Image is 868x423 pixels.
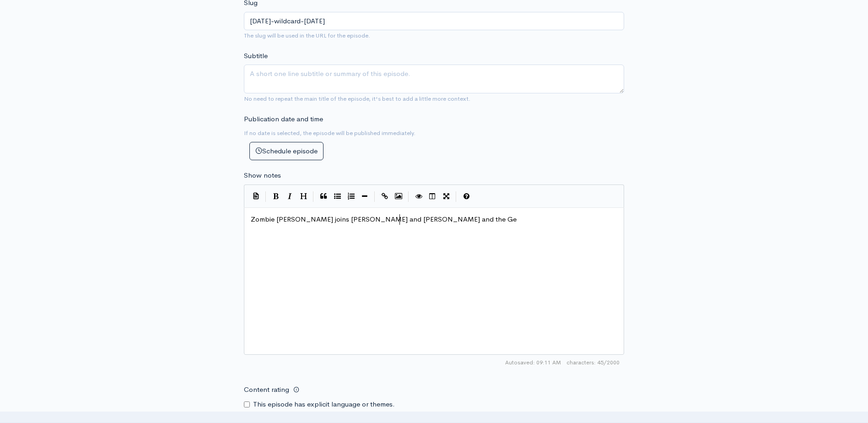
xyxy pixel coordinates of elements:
[358,190,372,203] button: Insert Horizontal Line
[251,215,517,223] span: Zombie [PERSON_NAME] joins [PERSON_NAME] and [PERSON_NAME] and the Ge
[408,191,409,202] i: |
[392,190,405,203] button: Insert Image
[456,191,457,202] i: |
[344,190,358,203] button: Numbered List
[244,51,268,61] label: Subtitle
[244,129,415,137] small: If no date is selected, the episode will be published immediately.
[412,190,426,203] button: Toggle Preview
[249,189,263,203] button: Insert Show Notes Template
[265,191,266,202] i: |
[244,114,323,125] label: Publication date and time
[249,142,323,161] button: Schedule episode
[426,190,439,203] button: Toggle Side by Side
[244,32,370,39] small: The slug will be used in the URL for the episode.
[244,380,289,399] label: Content rating
[297,190,310,203] button: Heading
[317,190,330,203] button: Quote
[313,191,314,202] i: |
[330,190,344,203] button: Generic List
[439,190,453,203] button: Toggle Fullscreen
[505,358,561,367] span: Autosaved: 09:11 AM
[459,190,473,203] button: Markdown Guide
[566,358,620,367] span: 45/2000
[269,190,283,203] button: Bold
[253,399,395,410] label: This episode has explicit language or themes.
[244,95,470,103] small: No need to repeat the main title of the episode, it's best to add a little more context.
[244,170,281,181] label: Show notes
[378,190,392,203] button: Create Link
[244,12,624,31] input: title-of-episode
[283,190,297,203] button: Italic
[374,191,375,202] i: |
